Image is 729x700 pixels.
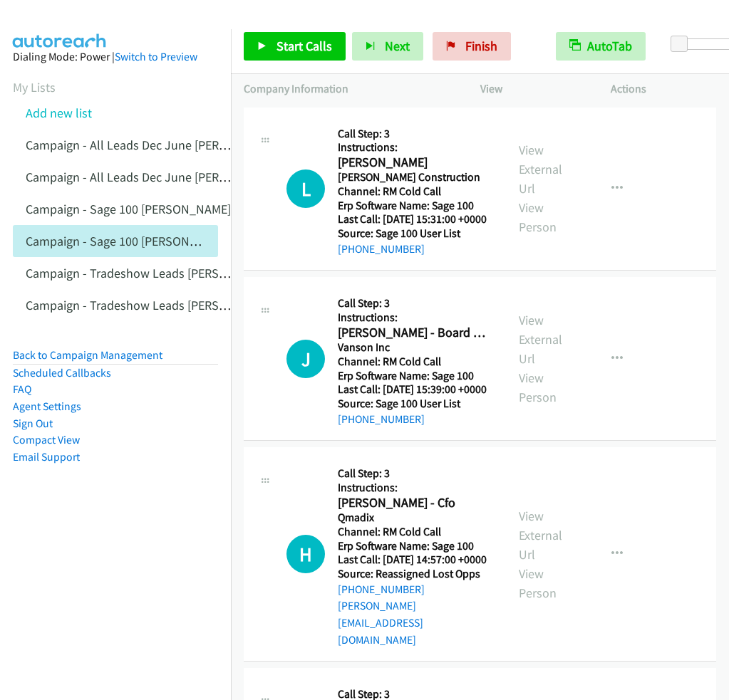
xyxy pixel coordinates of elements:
[519,312,562,367] a: View External Url
[338,296,487,310] h5: Call Step: 3
[338,226,487,241] h5: Source: Sage 100 User List
[26,265,277,281] a: Campaign - Tradeshow Leads [PERSON_NAME]
[338,184,487,199] h5: Channel: RM Cold Call
[519,142,562,197] a: View External Url
[26,201,231,217] a: Campaign - Sage 100 [PERSON_NAME]
[115,50,197,63] a: Switch to Preview
[480,80,586,98] p: View
[338,567,493,581] h5: Source: Reassigned Lost Opps
[338,127,487,141] h5: Call Step: 3
[26,137,284,153] a: Campaign - All Leads Dec June [PERSON_NAME]
[338,199,487,213] h5: Erp Software Name: Sage 100
[556,32,646,61] button: AutoTab
[465,38,497,54] span: Finish
[338,481,493,495] h5: Instructions:
[26,233,272,249] a: Campaign - Sage 100 [PERSON_NAME] Cloned
[338,511,493,525] h5: Qmadix
[519,370,557,405] a: View Person
[26,169,326,185] a: Campaign - All Leads Dec June [PERSON_NAME] Cloned
[338,325,487,341] h2: [PERSON_NAME] - Board Of Directors
[286,169,325,208] h1: L
[13,79,56,95] a: My Lists
[338,495,487,511] h2: [PERSON_NAME] - Cfo
[26,105,92,121] a: Add new list
[338,310,487,325] h5: Instructions:
[13,417,53,430] a: Sign Out
[338,140,487,155] h5: Instructions:
[276,38,332,54] span: Start Calls
[286,169,325,208] div: The call is yet to be attempted
[519,199,557,235] a: View Person
[338,599,423,646] a: [PERSON_NAME][EMAIL_ADDRESS][DOMAIN_NAME]
[338,397,487,411] h5: Source: Sage 100 User List
[338,466,493,481] h5: Call Step: 3
[13,399,81,413] a: Agent Settings
[433,32,511,61] a: Finish
[244,80,455,98] p: Company Information
[519,565,557,601] a: View Person
[338,155,487,171] h2: [PERSON_NAME]
[13,366,111,380] a: Scheduled Callbacks
[13,450,80,464] a: Email Support
[338,553,493,567] h5: Last Call: [DATE] 14:57:00 +0000
[286,340,325,378] h1: J
[338,212,487,226] h5: Last Call: [DATE] 15:31:00 +0000
[338,525,493,539] h5: Channel: RM Cold Call
[286,535,325,573] h1: H
[385,38,410,54] span: Next
[338,583,425,596] a: [PHONE_NUMBER]
[13,348,162,362] a: Back to Campaign Management
[338,412,425,426] a: [PHONE_NUMBER]
[13,382,31,396] a: FAQ
[26,297,319,313] a: Campaign - Tradeshow Leads [PERSON_NAME] Cloned
[338,340,487,355] h5: Vanson Inc
[338,382,487,397] h5: Last Call: [DATE] 15:39:00 +0000
[338,369,487,383] h5: Erp Software Name: Sage 100
[338,170,487,184] h5: [PERSON_NAME] Construction
[244,32,346,61] a: Start Calls
[352,32,423,61] button: Next
[286,340,325,378] div: The call is yet to be attempted
[338,539,493,553] h5: Erp Software Name: Sage 100
[338,355,487,369] h5: Channel: RM Cold Call
[286,535,325,573] div: The call is yet to be attempted
[13,433,80,446] a: Compact View
[611,80,716,98] p: Actions
[519,508,562,563] a: View External Url
[13,48,218,66] div: Dialing Mode: Power |
[338,242,425,256] a: [PHONE_NUMBER]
